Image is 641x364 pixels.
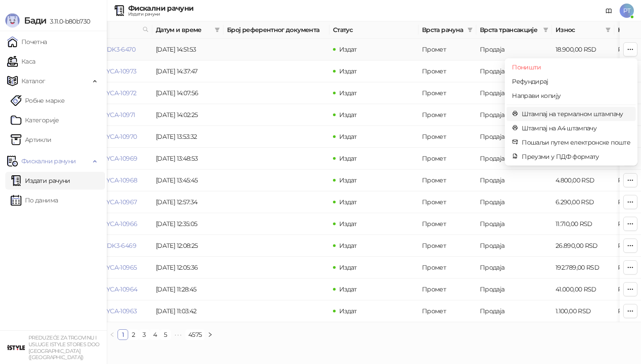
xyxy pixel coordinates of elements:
a: Документација [602,4,616,18]
td: Продаја [476,82,552,104]
th: Број референтног документа [223,21,329,39]
div: Фискални рачуни [128,5,193,12]
td: 26.890,00 RSD [552,235,614,257]
span: Рефундирај [512,77,630,86]
a: 3 [139,330,149,340]
td: Промет [418,126,476,148]
td: [DATE] 14:07:56 [152,82,223,104]
a: Издати рачуни [11,172,70,190]
td: Продаја [476,170,552,191]
span: Издат [339,263,357,271]
td: [DATE] 11:28:45 [152,279,223,300]
th: Статус [329,21,418,39]
a: 4575 [186,330,204,340]
td: [DATE] 13:45:45 [152,170,223,191]
span: Износ [556,25,602,35]
span: Издат [339,220,357,228]
a: 1 [118,330,128,340]
img: 64x64-companyLogo-77b92cf4-9946-4f36-9751-bf7bb5fd2c7d.png [7,339,25,356]
span: filter [605,27,611,32]
td: 192.789,00 RSD [552,257,614,279]
a: ArtikliАртикли [11,131,52,149]
td: [DATE] 12:08:25 [152,235,223,257]
span: ••• [171,329,185,340]
td: [DATE] 12:05:36 [152,257,223,279]
div: Издати рачуни [128,12,193,16]
td: Продаја [476,235,552,257]
span: filter [467,27,473,32]
td: Промет [418,104,476,126]
td: Промет [418,39,476,61]
span: Издат [339,133,357,141]
td: Промет [418,61,476,82]
th: Врста трансакције [476,21,552,39]
a: 5 [161,330,170,340]
span: 3.11.0-b80b730 [46,17,90,25]
td: [DATE] 12:57:34 [152,191,223,213]
li: 4575 [185,329,205,340]
span: Поништи [512,62,630,72]
td: [DATE] 11:03:42 [152,300,223,322]
span: Издат [339,176,357,184]
a: 2 [129,330,138,340]
td: Продаја [476,148,552,170]
span: Издат [339,307,357,315]
span: Издат [339,242,357,250]
td: 4.800,00 RSD [552,170,614,191]
img: Logo [5,13,20,28]
span: filter [541,23,550,36]
td: 6.290,00 RSD [552,191,614,213]
td: 11.710,00 RSD [552,213,614,235]
span: PT [620,4,634,18]
li: 1 [118,329,128,340]
td: [DATE] 13:53:32 [152,126,223,148]
a: Почетна [7,33,47,51]
td: [DATE] 12:35:05 [152,213,223,235]
a: По данима [11,191,58,209]
span: Издат [339,89,357,97]
td: 1.100,00 RSD [552,300,614,322]
span: Штампај на термалном штампачу [522,109,630,119]
span: Издат [339,285,357,293]
span: Издат [339,111,357,119]
td: 41.000,00 RSD [552,279,614,300]
span: Бади [24,15,46,26]
span: filter [466,23,475,36]
span: right [207,332,213,337]
td: Продаја [476,279,552,300]
td: Продаја [476,61,552,82]
span: Направи копију [512,91,630,101]
a: Робне марке [11,92,65,109]
td: Продаја [476,213,552,235]
button: right [205,329,215,340]
td: Промет [418,300,476,322]
button: left [107,329,118,340]
span: filter [604,23,613,36]
th: Врста рачуна [418,21,476,39]
span: Преузми у ПДФ формату [522,152,630,162]
span: Штампај на А4 штампачу [522,123,630,133]
li: 5 [160,329,171,340]
span: filter [213,23,222,36]
li: Следећа страна [205,329,215,340]
td: Продаја [476,39,552,61]
span: Пошаљи путем електронске поште [522,138,630,147]
span: Каталог [21,72,45,90]
span: Врста трансакције [480,25,540,35]
td: Продаја [476,126,552,148]
span: filter [215,27,220,32]
li: Претходна страна [107,329,118,340]
a: Категорије [11,111,59,129]
a: Каса [7,53,35,70]
span: Издат [339,67,357,75]
td: Промет [418,170,476,191]
td: Продаја [476,191,552,213]
span: left [110,332,115,337]
td: Промет [418,82,476,104]
a: 4 [150,330,160,340]
span: Фискални рачуни [21,152,76,170]
td: [DATE] 14:02:25 [152,104,223,126]
li: 2 [128,329,139,340]
small: PREDUZEĆE ZA TRGOVINU I USLUGE ISTYLE STORES DOO [GEOGRAPHIC_DATA] ([GEOGRAPHIC_DATA]) [28,335,100,360]
li: 3 [139,329,150,340]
